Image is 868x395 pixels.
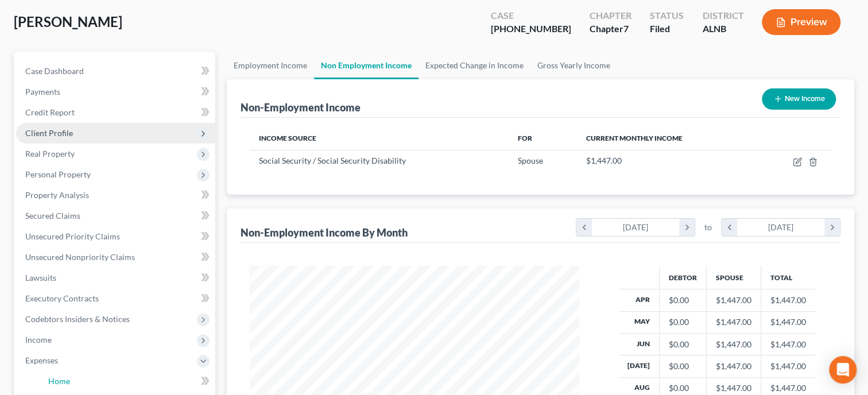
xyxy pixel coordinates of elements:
[227,52,314,79] a: Employment Income
[702,22,743,36] div: ALNB
[679,219,695,236] i: chevron_right
[25,314,130,324] span: Codebtors Insiders & Notices
[592,219,680,236] div: [DATE]
[669,382,697,394] div: $0.00
[586,134,683,142] span: Current Monthly Income
[16,288,215,309] a: Executory Contracts
[761,333,816,355] td: $1,447.00
[241,100,361,114] div: Non-Employment Income
[39,371,215,392] a: Home
[761,289,816,311] td: $1,447.00
[241,226,408,239] div: Non-Employment Income By Month
[25,231,120,241] span: Unsecured Priority Claims
[25,190,89,200] span: Property Analysis
[491,22,571,36] div: [PHONE_NUMBER]
[16,82,215,102] a: Payments
[518,134,532,142] span: For
[716,361,751,372] div: $1,447.00
[618,289,660,311] th: Apr
[25,252,135,262] span: Unsecured Nonpriority Claims
[704,222,712,233] span: to
[702,9,743,22] div: District
[25,66,84,76] span: Case Dashboard
[762,9,840,35] button: Preview
[314,52,418,79] a: Non Employment Income
[16,61,215,82] a: Case Dashboard
[25,107,75,117] span: Credit Report
[25,87,60,96] span: Payments
[16,185,215,206] a: Property Analysis
[650,22,684,36] div: Filed
[418,52,530,79] a: Expected Change in Income
[14,13,122,30] span: [PERSON_NAME]
[762,88,836,110] button: New Income
[707,266,761,289] th: Spouse
[761,311,816,333] td: $1,447.00
[824,219,840,236] i: chevron_right
[618,333,660,355] th: Jun
[259,134,316,142] span: Income Source
[829,356,857,384] div: Open Intercom Messenger
[669,339,697,350] div: $0.00
[16,102,215,123] a: Credit Report
[16,247,215,268] a: Unsecured Nonpriority Claims
[669,316,697,328] div: $0.00
[48,376,70,386] span: Home
[618,355,660,377] th: [DATE]
[25,169,91,179] span: Personal Property
[25,211,80,220] span: Secured Claims
[660,266,707,289] th: Debtor
[722,219,737,236] i: chevron_left
[716,382,751,394] div: $1,447.00
[590,9,631,22] div: Chapter
[530,52,617,79] a: Gross Yearly Income
[716,339,751,350] div: $1,447.00
[16,226,215,247] a: Unsecured Priority Claims
[25,355,58,365] span: Expenses
[590,22,631,36] div: Chapter
[586,156,622,165] span: $1,447.00
[716,295,751,306] div: $1,447.00
[16,268,215,288] a: Lawsuits
[25,128,73,138] span: Client Profile
[576,219,592,236] i: chevron_left
[491,9,571,22] div: Case
[25,335,52,344] span: Income
[669,361,697,372] div: $0.00
[25,149,75,158] span: Real Property
[761,266,816,289] th: Total
[518,156,543,165] span: Spouse
[761,355,816,377] td: $1,447.00
[623,23,629,34] span: 7
[650,9,684,22] div: Status
[25,293,99,303] span: Executory Contracts
[16,206,215,226] a: Secured Claims
[716,316,751,328] div: $1,447.00
[669,295,697,306] div: $0.00
[259,156,406,165] span: Social Security / Social Security Disability
[618,311,660,333] th: May
[737,219,825,236] div: [DATE]
[25,273,56,282] span: Lawsuits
